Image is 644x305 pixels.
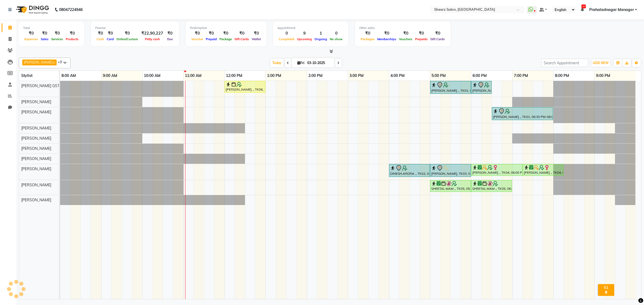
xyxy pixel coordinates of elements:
span: Fri [296,61,306,65]
a: 8:00 PM [554,72,570,80]
a: x [53,60,55,64]
span: [PERSON_NAME] [21,110,51,114]
span: [PERSON_NAME] [21,126,51,131]
div: ₹0 [115,30,139,36]
img: logo [14,2,50,17]
span: Services [50,37,64,41]
span: [PERSON_NAME] [21,146,51,151]
a: 11:00 AM [184,72,203,80]
button: ADD NEW [591,59,610,67]
div: Appointment [277,26,344,30]
a: 1:00 PM [266,72,283,80]
span: Prepaids [414,37,429,41]
div: [PERSON_NAME], TK03, 05:00 PM-06:00 PM, Men Haircut with Mr.Dinesh [431,165,470,176]
a: 9:00 AM [101,72,119,80]
span: Prahaladnagar Manager [589,7,634,13]
span: Today [270,59,284,67]
span: ADD NEW [593,61,609,65]
div: SHEETAL MAM ., TK05, 06:00 PM-07:00 PM, Signature manicure [472,181,511,191]
div: ₹0 [50,30,64,36]
span: No show [328,37,344,41]
a: 8:00 AM [60,72,77,80]
span: Cash [95,37,105,41]
div: [PERSON_NAME] ., TK06, 12:00 PM-01:00 PM, Cirepil Roll On Wax [225,82,265,92]
div: 0 [328,30,344,36]
span: Gift Cards [233,37,250,41]
a: 10 [581,7,584,12]
span: [PERSON_NAME] [21,99,51,104]
div: ₹0 [359,30,376,36]
span: Stylist [21,73,32,78]
span: [PERSON_NAME] [21,136,51,141]
span: Products [64,37,80,41]
span: [PERSON_NAME] [21,166,51,171]
a: 9:00 PM [595,72,612,80]
div: ₹0 [95,30,105,36]
span: Upcoming [296,37,313,41]
span: +9 [58,60,66,64]
span: Wallet [250,37,262,41]
span: Completed [277,37,296,41]
div: 9 [296,30,313,36]
div: ₹22,90,227 [139,30,165,36]
span: 10 [581,5,586,8]
span: Prepaid [204,37,218,41]
div: ₹0 [398,30,414,36]
a: 10:00 AM [142,72,162,80]
span: Memberships [376,37,398,41]
div: [PERSON_NAME] ., TK04, 07:15 PM-08:15 PM, Loreal Hairwash & Blow dry - Below Shoulder [523,165,563,175]
div: [PERSON_NAME] ., TK01, 06:30 PM-08:00 PM, Thalgo Cleanup [492,108,552,119]
input: Search Appointment [541,59,588,67]
span: Sales [39,37,50,41]
span: [PERSON_NAME] [21,156,51,161]
span: [PERSON_NAME] [21,198,51,202]
div: ₹0 [204,30,218,36]
div: ₹0 [233,30,250,36]
div: Total [23,26,80,30]
span: Due [166,37,174,41]
div: ₹0 [414,30,429,36]
div: ₹0 [429,30,446,36]
div: Finance [95,26,175,30]
div: 61 [599,285,613,290]
span: Package [218,37,233,41]
b: 08047224946 [59,2,83,17]
a: 12:00 PM [225,72,244,80]
span: [PERSON_NAME] [24,60,53,64]
div: ₹0 [165,30,175,36]
a: 4:00 PM [389,72,406,80]
span: Card [105,37,115,41]
span: Online/Custom [115,37,139,41]
div: ₹0 [190,30,204,36]
span: [PERSON_NAME] GSTIN - 21123 [21,83,78,88]
div: 1 [313,30,328,36]
a: 5:00 PM [430,72,447,80]
div: ₹0 [250,30,262,36]
span: Ongoing [313,37,328,41]
div: ₹0 [105,30,115,36]
div: DINESH.ARORA ., TK02, 04:00 PM-05:00 PM, Men Haircut with Mr.Dinesh [390,165,429,176]
div: ₹0 [64,30,80,36]
span: Gift Cards [429,37,446,41]
input: 2025-10-03 [306,59,332,67]
span: Petty cash [144,37,161,41]
div: ₹0 [218,30,233,36]
span: Packages [359,37,376,41]
span: Expenses [23,37,39,41]
div: ₹0 [376,30,398,36]
span: Vouchers [398,37,414,41]
span: Voucher [190,37,204,41]
a: 6:00 PM [471,72,488,80]
a: 2:00 PM [307,72,324,80]
div: [PERSON_NAME] ., TK04, 06:00 PM-07:15 PM, Touch up - upto 2 Inch - Inoa [472,165,522,175]
a: 3:00 PM [348,72,365,80]
div: [PERSON_NAME] ., TK01, 06:00 PM-06:30 PM, Bleach - Face & Neck [472,82,491,93]
div: SHEETAL MAM ., TK05, 05:00 PM-06:00 PM, Signature pedicure [431,181,470,191]
div: [PERSON_NAME] ., TK01, 05:00 PM-06:00 PM, Cirepil Roll On Wax [431,82,470,93]
div: Other sales [359,26,446,30]
div: ₹0 [23,30,39,36]
div: Redemption [190,26,262,30]
div: ₹0 [39,30,50,36]
span: [PERSON_NAME] [21,183,51,187]
div: 0 [277,30,296,36]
